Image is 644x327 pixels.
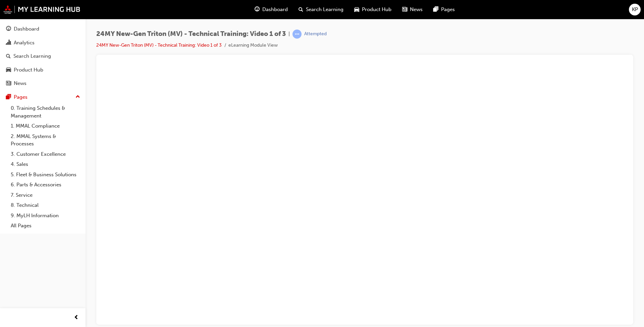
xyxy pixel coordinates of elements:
[8,131,83,149] a: 2. MMAL Systems & Processes
[6,94,11,100] span: pages-icon
[3,23,83,35] a: Dashboard
[3,91,83,103] button: Pages
[632,6,638,13] span: KP
[14,93,28,101] div: Pages
[8,159,83,170] a: 4. Sales
[14,39,35,47] div: Analytics
[255,5,260,14] span: guage-icon
[428,3,460,16] a: pages-iconPages
[8,190,83,200] a: 7. Service
[8,149,83,159] a: 3. Customer Excellence
[306,6,343,13] span: Search Learning
[8,103,83,121] a: 0. Training Schedules & Management
[6,40,11,46] span: chart-icon
[8,211,83,221] a: 9. MyLH Information
[433,5,438,14] span: pages-icon
[14,66,43,74] div: Product Hub
[629,4,641,15] button: KP
[8,170,83,180] a: 5. Fleet & Business Solutions
[3,64,83,76] a: Product Hub
[293,3,349,16] a: search-iconSearch Learning
[292,30,302,39] span: learningRecordVerb_ATTEMPT-icon
[14,80,26,87] div: News
[3,37,83,49] a: Analytics
[349,3,397,16] a: car-iconProduct Hub
[3,21,83,91] button: DashboardAnalyticsSearch LearningProduct HubNews
[304,31,327,37] div: Attempted
[397,3,428,16] a: news-iconNews
[362,6,391,13] span: Product Hub
[6,26,11,32] span: guage-icon
[288,30,290,38] span: |
[96,42,222,48] a: 24MY New-Gen Triton (MV) - Technical Training: Video 1 of 3
[74,314,79,322] span: prev-icon
[8,180,83,190] a: 6. Parts & Accessories
[8,200,83,211] a: 8. Technical
[75,93,80,101] span: up-icon
[6,53,11,59] span: search-icon
[441,6,455,13] span: Pages
[249,3,293,16] a: guage-iconDashboard
[402,5,407,14] span: news-icon
[262,6,288,13] span: Dashboard
[3,77,83,90] a: News
[13,52,51,60] div: Search Learning
[299,5,303,14] span: search-icon
[6,67,11,73] span: car-icon
[3,50,83,62] a: Search Learning
[8,221,83,231] a: All Pages
[14,25,39,33] div: Dashboard
[228,42,278,49] li: eLearning Module View
[8,121,83,131] a: 1. MMAL Compliance
[410,6,423,13] span: News
[3,5,80,14] img: mmal
[6,81,11,87] span: news-icon
[354,5,359,14] span: car-icon
[96,30,286,38] span: 24MY New-Gen Triton (MV) - Technical Training: Video 1 of 3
